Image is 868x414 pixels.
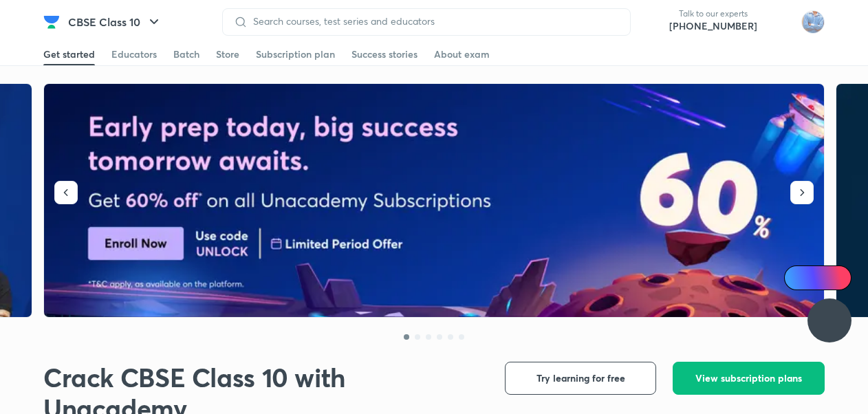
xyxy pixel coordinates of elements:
[505,362,656,395] button: Try learning for free
[60,8,171,36] button: CBSE Class 10
[536,371,625,385] span: Try learning for free
[434,47,490,61] div: About exam
[673,362,825,395] button: View subscription plans
[111,47,157,61] div: Educators
[173,47,199,61] div: Batch
[173,43,199,65] a: Batch
[434,43,490,65] a: About exam
[216,43,239,65] a: Store
[43,14,60,30] img: Company Logo
[768,11,790,33] img: avatar
[256,43,335,65] a: Subscription plan
[669,8,757,19] p: Talk to our experts
[43,47,95,61] div: Get started
[807,272,843,283] span: Ai Doubts
[792,272,803,283] img: Icon
[695,371,802,385] span: View subscription plans
[43,43,95,65] a: Get started
[669,19,757,33] a: [PHONE_NUMBER]
[642,8,669,36] img: call-us
[351,47,417,61] div: Success stories
[248,16,619,27] input: Search courses, test series and educators
[216,47,239,61] div: Store
[801,10,825,34] img: sukhneet singh sidhu
[256,47,335,61] div: Subscription plan
[784,265,851,290] a: Ai Doubts
[111,43,157,65] a: Educators
[821,312,838,329] img: ttu
[351,43,417,65] a: Success stories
